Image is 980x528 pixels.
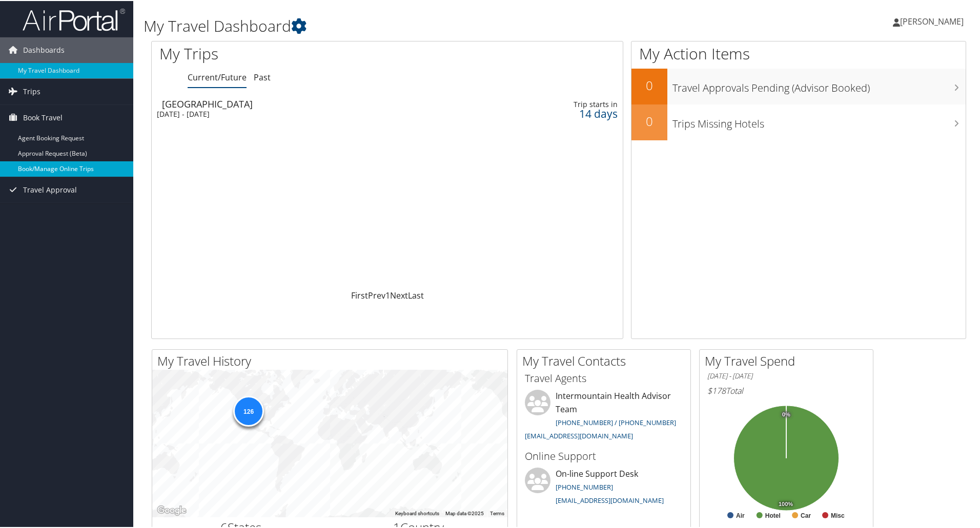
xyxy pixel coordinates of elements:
div: [GEOGRAPHIC_DATA] [162,98,459,108]
h3: Travel Approvals Pending (Advisor Booked) [672,75,966,94]
span: $178 [707,384,726,395]
div: [DATE] - [DATE] [157,109,454,118]
li: Intermountain Health Advisor Team [520,389,688,443]
h2: 0 [631,112,667,129]
a: 1 [385,289,390,300]
a: [EMAIL_ADDRESS][DOMAIN_NAME] [525,430,633,439]
span: Travel Approval [23,176,77,202]
text: Misc [831,511,845,518]
div: 14 days [515,108,618,117]
img: airportal-logo.png [23,7,125,31]
h3: Online Support [525,448,683,462]
h3: Trips Missing Hotels [672,111,966,130]
a: Current/Future [188,71,247,82]
text: Air [736,511,745,518]
a: First [351,289,368,300]
a: Prev [368,289,385,300]
a: 0Trips Missing Hotels [631,103,966,139]
a: Last [408,289,424,300]
tspan: 0% [782,411,790,417]
a: Open this area in Google Maps (opens a new window) [155,503,189,516]
a: Past [254,71,271,82]
a: Next [390,289,408,300]
a: 0Travel Approvals Pending (Advisor Booked) [631,68,966,103]
text: Car [801,511,811,518]
span: Book Travel [23,104,63,130]
h3: Travel Agents [525,370,683,385]
span: Dashboards [23,36,65,62]
a: [PERSON_NAME] [893,5,974,36]
a: [EMAIL_ADDRESS][DOMAIN_NAME] [556,495,664,504]
img: Google [155,503,189,516]
a: Terms (opens in new tab) [490,510,504,515]
h1: My Travel Dashboard [144,14,697,36]
span: [PERSON_NAME] [900,15,964,26]
h2: My Travel Spend [705,351,873,369]
h6: Total [707,384,865,395]
a: [PHONE_NUMBER] / [PHONE_NUMBER] [556,417,676,426]
div: 126 [233,395,264,426]
button: Keyboard shortcuts [395,509,439,516]
a: [PHONE_NUMBER] [556,481,613,491]
h6: [DATE] - [DATE] [707,370,865,380]
div: Trip starts in [515,99,618,108]
span: Trips [23,78,40,103]
tspan: 100% [779,500,793,506]
h1: My Trips [159,42,419,64]
h2: My Travel History [157,351,507,369]
h1: My Action Items [631,42,966,64]
li: On-line Support Desk [520,467,688,509]
h2: My Travel Contacts [522,351,690,369]
h2: 0 [631,76,667,93]
span: Map data ©2025 [445,510,484,515]
text: Hotel [765,511,781,518]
